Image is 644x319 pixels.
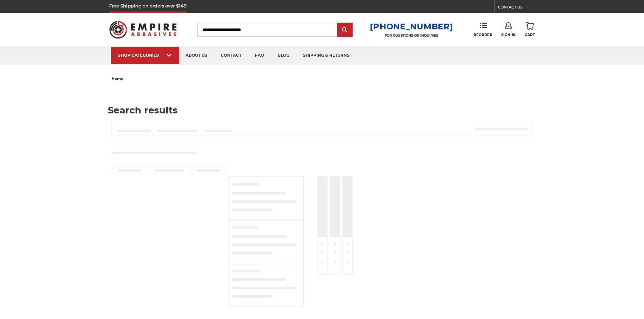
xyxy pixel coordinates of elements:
span: Sign In [501,33,516,37]
a: about us [179,47,214,64]
span: home [112,76,123,81]
a: [PHONE_NUMBER] [370,22,453,31]
a: contact [214,47,248,64]
span: Cart [525,33,535,37]
a: blog [271,47,296,64]
a: Reorder [474,22,492,37]
a: shipping & returns [296,47,356,64]
a: Cart [525,22,535,37]
span: Reorder [474,33,492,37]
div: SHOP CATEGORIES [118,53,172,58]
a: faq [248,47,271,64]
p: FOR QUESTIONS OR INQUIRIES [370,33,453,38]
a: CONTACT US [498,3,535,13]
h1: Search results [108,106,536,115]
img: Empire Abrasives [109,17,177,43]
